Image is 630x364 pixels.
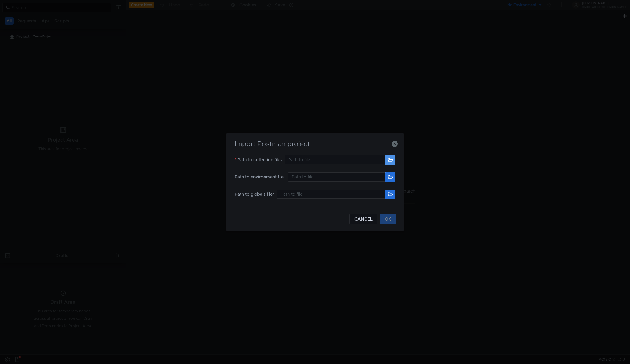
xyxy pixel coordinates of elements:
[285,155,385,164] input: Path to file
[235,190,277,199] label: Path to globals file
[235,155,285,164] label: Path to collection file
[234,140,396,148] h3: Import Postman project
[235,172,288,182] label: Path to environment file
[288,172,385,182] input: Path to file
[277,190,385,199] input: Path to file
